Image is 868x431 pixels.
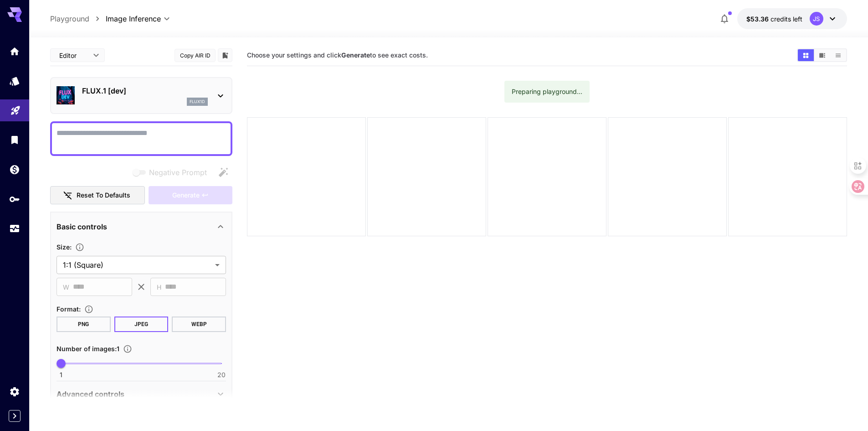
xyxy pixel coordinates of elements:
[56,216,226,238] div: Basic controls
[56,243,72,251] span: Size :
[131,166,214,178] span: Negative prompts are not compatible with the selected model.
[9,193,20,205] div: API Keys
[63,260,211,270] span: 1:1 (Square)
[217,370,226,379] span: 20
[149,167,207,178] span: Negative Prompt
[810,12,823,26] div: JS
[770,15,802,23] span: credits left
[798,49,814,61] button: Show images in grid view
[82,85,208,96] p: FLUX.1 [dev]
[797,48,847,62] div: Show images in grid viewShow images in video viewShow images in list view
[814,49,830,61] button: Show images in video view
[830,49,846,61] button: Show images in list view
[50,13,89,24] a: Playground
[50,13,106,24] nav: breadcrumb
[737,8,847,29] button: $53.3572JS
[56,305,81,313] span: Format :
[9,410,21,422] button: Expand sidebar
[10,102,21,113] div: Playground
[190,99,205,105] p: flux1d
[56,221,107,232] p: Basic controls
[175,49,216,62] button: Copy AIR ID
[221,50,229,61] button: Add to library
[247,51,428,59] span: Choose your settings and click to see exact costs.
[9,386,20,397] div: Settings
[341,51,370,59] b: Generate
[119,344,136,353] button: Specify how many images to generate in a single request. Each image generation will be charged se...
[9,164,20,175] div: Wallet
[50,186,145,205] button: Reset to defaults
[746,14,802,24] div: $53.3572
[56,317,111,332] button: PNG
[56,383,226,405] div: Advanced controls
[9,134,20,145] div: Library
[9,223,20,234] div: Usage
[72,243,88,252] button: Adjust the dimensions of the generated image by specifying its width and height in pixels, or sel...
[9,46,20,57] div: Home
[59,51,87,60] span: Editor
[172,317,226,332] button: WEBP
[114,317,169,332] button: JPEG
[9,75,20,87] div: Models
[81,305,97,314] button: Choose the file format for the output image.
[63,282,69,292] span: W
[106,13,161,24] span: Image Inference
[56,345,119,353] span: Number of images : 1
[157,282,161,292] span: H
[746,15,770,23] span: $53.36
[60,370,62,379] span: 1
[512,83,582,100] div: Preparing playground...
[56,82,226,109] div: FLUX.1 [dev]flux1d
